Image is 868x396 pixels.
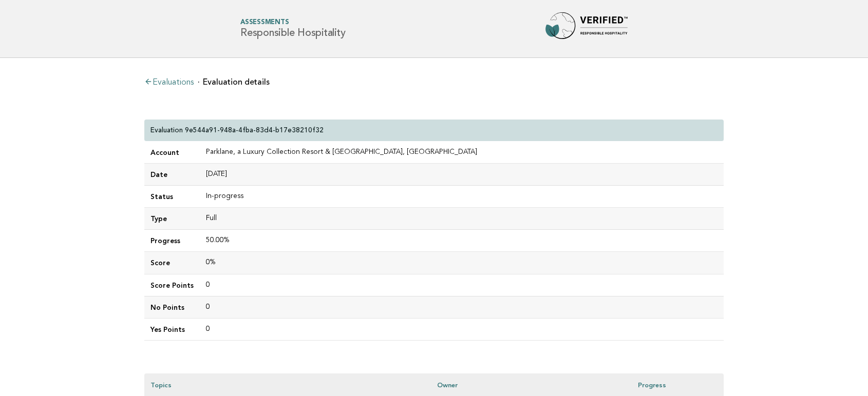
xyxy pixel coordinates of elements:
td: 0 [200,274,724,296]
li: Evaluation details [198,78,270,86]
td: [DATE] [200,164,724,186]
td: 0% [200,252,724,274]
td: Progress [144,230,200,252]
td: Status [144,186,200,208]
h1: Responsible Hospitality [240,19,345,38]
td: Score Points [144,274,200,296]
td: Account [144,142,200,164]
td: No Points [144,296,200,318]
td: 50.00% [200,230,724,252]
p: Evaluation 9e544a91-948a-4fba-83d4-b17e38210f32 [150,126,324,135]
td: 0 [200,318,724,340]
td: Score [144,252,200,274]
td: Date [144,164,200,186]
td: Yes Points [144,318,200,340]
td: Parklane, a Luxury Collection Resort & [GEOGRAPHIC_DATA], [GEOGRAPHIC_DATA] [200,142,724,164]
td: In-progress [200,186,724,208]
a: Evaluations [144,78,194,87]
td: Type [144,208,200,230]
span: Assessments [240,19,345,26]
img: Forbes Travel Guide [545,12,628,45]
td: Full [200,208,724,230]
td: 0 [200,296,724,318]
